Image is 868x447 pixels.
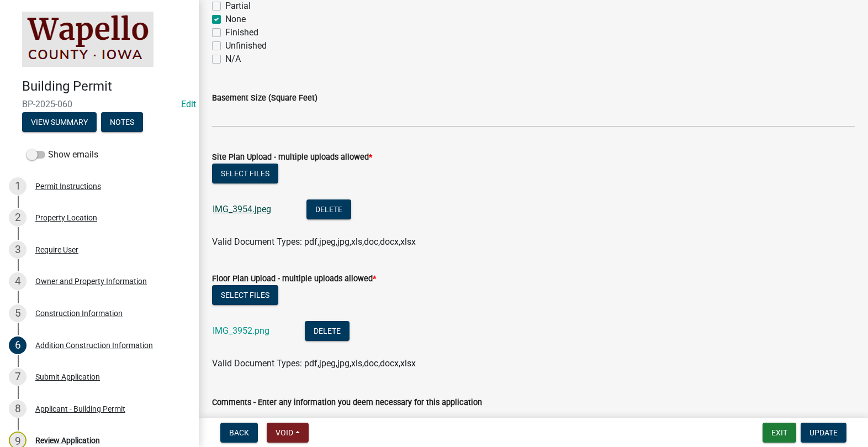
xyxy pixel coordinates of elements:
span: Valid Document Types: pdf,jpeg,jpg,xls,doc,docx,xlsx [212,236,416,247]
label: Comments - Enter any information you deem necessary for this application [212,399,482,407]
div: Applicant - Building Permit [35,405,125,413]
label: Show emails [27,148,98,161]
button: Select files [212,164,278,183]
wm-modal-confirm: Summary [22,118,97,127]
label: Floor Plan Upload - multiple uploads allowed [212,275,376,283]
div: Construction Information [35,309,123,317]
button: Update [801,423,846,443]
span: Back [229,428,249,437]
div: Permit Instructions [35,182,101,190]
label: Basement Size (Square Feet) [212,94,317,102]
button: Notes [101,112,143,132]
button: Delete [305,321,350,341]
div: 4 [9,272,27,290]
button: Select files [212,285,278,305]
a: IMG_3952.png [213,325,269,336]
div: 6 [9,336,27,354]
button: Exit [763,423,796,443]
wm-modal-confirm: Delete Document [306,205,351,215]
div: Review Application [35,437,100,444]
wm-modal-confirm: Notes [101,118,143,127]
wm-modal-confirm: Edit Application Number [181,99,196,109]
div: 5 [9,304,27,322]
span: BP-2025-060 [22,99,177,109]
wm-modal-confirm: Delete Document [305,327,350,337]
h4: Building Permit [22,78,190,94]
a: Edit [181,99,196,109]
div: Addition Construction Information [35,341,153,349]
div: 1 [9,177,27,195]
label: None [225,13,246,26]
div: 3 [9,241,27,259]
label: Unfinished [225,39,267,52]
span: Void [276,428,293,437]
button: Back [220,423,258,443]
a: IMG_3954.jpeg [213,204,271,214]
img: Wapello County, Iowa [22,12,154,67]
label: N/A [225,52,241,66]
div: 2 [9,209,27,227]
div: Require User [35,246,78,254]
button: View Summary [22,112,97,132]
div: Property Location [35,214,97,222]
label: Site Plan Upload - multiple uploads allowed [212,154,372,161]
button: Delete [306,199,351,219]
div: 7 [9,368,27,386]
label: Finished [225,26,258,39]
div: Owner and Property Information [35,277,147,285]
div: 8 [9,400,27,418]
span: Valid Document Types: pdf,jpeg,jpg,xls,doc,docx,xlsx [212,358,416,369]
span: Update [809,428,838,437]
button: Void [267,423,309,443]
div: Submit Application [35,373,100,381]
